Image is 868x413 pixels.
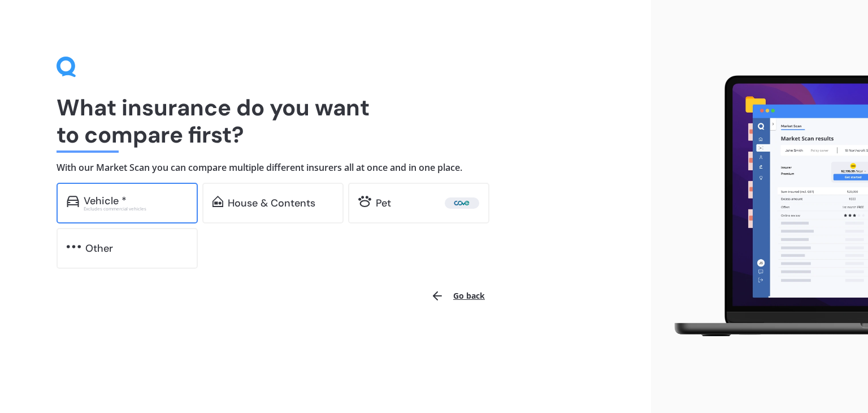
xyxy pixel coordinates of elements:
[84,195,127,206] div: Vehicle *
[67,196,79,207] img: car.f15378c7a67c060ca3f3.svg
[228,197,315,209] div: House & Contents
[57,94,594,148] h1: What insurance do you want to compare first?
[348,183,489,223] a: Pet
[85,243,113,254] div: Other
[358,196,371,207] img: pet.71f96884985775575a0d.svg
[212,196,223,207] img: home-and-contents.b802091223b8502ef2dd.svg
[67,241,81,252] img: other.81dba5aafe580aa69f38.svg
[376,197,391,209] div: Pet
[84,206,188,211] div: Excludes commercial vehicles
[57,162,594,174] h4: With our Market Scan you can compare multiple different insurers all at once and in one place.
[424,282,492,309] button: Go back
[447,197,477,209] img: Cove.webp
[660,70,868,343] img: laptop.webp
